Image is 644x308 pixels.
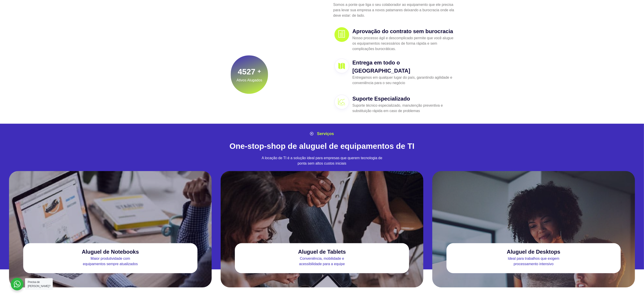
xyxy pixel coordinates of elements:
[316,131,334,137] span: Serviços
[28,280,50,288] span: Precisa de [PERSON_NAME]?
[447,256,621,267] p: Ideal para trabalhos que exigem processamento intensivo
[235,256,409,267] p: Conveniência, mobilidade e acessibilidade para a equipe
[333,2,455,18] p: Somos a ponte que liga o seu colaborador ao equipamento que ele precisa para levar sua empresa a ...
[353,103,454,114] p: Suporte técnico especializado, manutenção preventiva e substituição rápida em caso de problemas
[353,95,454,103] h3: Suporte Especializado
[82,249,139,255] h3: Aluguel de Notebooks
[353,35,454,52] p: Nosso processo ágil e descomplicado permite que você alugue os equipamentos necessários de forma ...
[258,68,261,75] sup: +
[353,27,454,35] h3: Aprovação do contrato sem burocracia
[563,251,644,308] iframe: Chat Widget
[237,78,262,83] h5: Ativos Alugados
[507,249,560,255] h3: Aluguel de Desktops
[563,251,644,308] div: Widget de chat
[298,249,346,255] h3: Aluguel de Tablets
[261,155,383,166] p: A locação de TI é a solução ideal para empresas que querem tecnologia de ponta sem altos custos i...
[353,59,454,75] h3: Entrega em todo o [GEOGRAPHIC_DATA]
[23,256,197,267] p: Maior produtividade com equipamentos sempre atualizados
[238,67,255,76] span: 4527
[353,75,454,86] p: Entregamos em qualquer lugar do país, garantindo agilidade e conveniência para o seu negócio
[189,141,455,151] h2: One-stop-shop de aluguel de equipamentos de TI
